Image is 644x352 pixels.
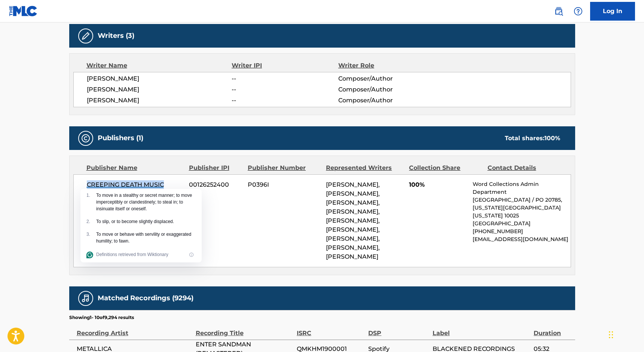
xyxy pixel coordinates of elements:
span: Composer/Author [338,74,435,83]
span: [PERSON_NAME] [87,85,232,94]
img: Writers [81,31,90,40]
p: [US_STATE][GEOGRAPHIC_DATA][US_STATE] 10025 [473,204,570,220]
span: -- [232,74,338,83]
p: Showing 1 - 10 of 9,294 results [69,314,134,321]
div: Label [433,321,530,338]
div: Represented Writers [326,163,403,172]
div: Recording Title [196,321,293,338]
span: Composer/Author [338,96,435,105]
span: 100 % [544,135,560,142]
div: Duration [534,321,571,338]
h5: Matched Recordings (9294) [98,294,193,303]
img: help [574,7,583,16]
span: [PERSON_NAME], [PERSON_NAME], [PERSON_NAME], [PERSON_NAME], [PERSON_NAME], [PERSON_NAME], [PERSON... [326,181,380,260]
img: MLC Logo [9,6,38,16]
h5: Publishers (1) [98,134,143,142]
div: Writer IPI [232,61,338,70]
img: Matched Recordings [81,294,90,303]
span: CREEPING DEATH MUSIC [87,180,184,189]
iframe: Chat Widget [607,316,644,352]
div: DSP [368,321,428,338]
div: ISRC [297,321,364,338]
div: Collection Share [409,163,482,172]
p: [GEOGRAPHIC_DATA] / PO 20785, [473,196,570,204]
span: 100% [409,180,467,189]
span: [PERSON_NAME] [87,96,232,105]
div: Writer Name [86,61,232,70]
div: Publisher Number [248,163,320,172]
span: [PERSON_NAME] [87,74,232,83]
span: P0396I [248,180,320,189]
img: Publishers [81,134,90,143]
div: Recording Artist [77,321,192,338]
span: -- [232,85,338,94]
span: -- [232,96,338,105]
p: [GEOGRAPHIC_DATA] [473,220,570,228]
div: Writer Role [338,61,435,70]
a: Log In [590,2,635,21]
img: search [554,7,563,16]
div: Drag [609,324,613,346]
span: 00126252400 [189,180,242,189]
span: Composer/Author [338,85,435,94]
h5: Writers (3) [98,31,134,40]
div: Publisher IPI [189,163,242,172]
p: [EMAIL_ADDRESS][DOMAIN_NAME] [473,235,570,243]
a: Public Search [551,4,566,19]
div: Help [571,4,586,19]
p: Word Collections Admin Department [473,180,570,196]
p: [PHONE_NUMBER] [473,228,570,235]
div: Total shares: [505,134,560,143]
div: Contact Details [488,163,560,172]
div: Publisher Name [86,163,183,172]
